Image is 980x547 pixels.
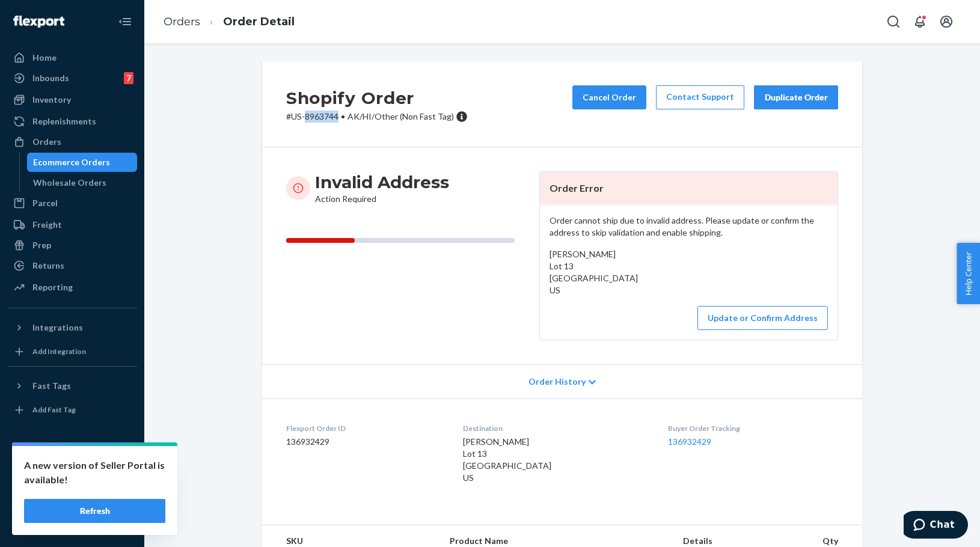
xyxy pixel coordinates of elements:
[32,281,73,293] div: Reporting
[881,10,905,34] button: Open Search Box
[934,10,958,34] button: Open account menu
[32,322,83,334] div: Integrations
[32,219,62,231] div: Freight
[33,156,110,168] div: Ecommerce Orders
[7,318,137,337] button: Integrations
[463,436,551,483] span: [PERSON_NAME] Lot 13 [GEOGRAPHIC_DATA] US
[27,153,138,172] a: Ecommerce Orders
[904,511,968,541] iframe: Opens a widget where you can chat to one of our agents
[7,69,137,88] a: Inbounds7
[7,278,137,297] a: Reporting
[697,306,828,330] button: Update or Confirm Address
[668,423,838,433] dt: Buyer Order Tracking
[7,513,137,533] button: Give Feedback
[7,452,137,471] a: Settings
[550,249,638,295] span: [PERSON_NAME] Lot 13 [GEOGRAPHIC_DATA] US
[7,48,137,67] a: Home
[32,260,64,272] div: Returns
[32,405,76,415] div: Add Fast Tag
[286,111,468,123] p: # US-8963744
[957,243,980,304] button: Help Center
[124,72,133,84] div: 7
[7,472,137,492] button: Talk to Support
[341,111,345,121] span: •
[286,85,468,111] h2: Shopify Order
[32,94,71,106] div: Inventory
[223,15,295,28] a: Order Detail
[32,197,58,209] div: Parcel
[113,10,137,34] button: Close Navigation
[656,85,744,109] a: Contact Support
[315,171,449,205] div: Action Required
[7,493,137,512] a: Help Center
[7,132,137,151] a: Orders
[7,90,137,109] a: Inventory
[7,400,137,420] a: Add Fast Tag
[32,346,86,356] div: Add Integration
[164,15,200,28] a: Orders
[33,177,106,189] div: Wholesale Orders
[7,112,137,131] a: Replenishments
[32,72,69,84] div: Inbounds
[154,4,304,40] ol: breadcrumbs
[754,85,838,109] button: Duplicate Order
[7,376,137,396] button: Fast Tags
[7,256,137,275] a: Returns
[24,458,165,487] p: A new version of Seller Portal is available!
[348,111,454,121] span: AK/HI/Other (Non Fast Tag)
[32,239,51,251] div: Prep
[32,115,96,127] div: Replenishments
[540,172,838,205] header: Order Error
[286,436,444,448] dd: 136932429
[550,215,828,239] p: Order cannot ship due to invalid address. Please update or confirm the address to skip validation...
[32,52,57,64] div: Home
[528,376,586,388] span: Order History
[24,499,165,523] button: Refresh
[7,215,137,234] a: Freight
[7,236,137,255] a: Prep
[7,342,137,361] a: Add Integration
[764,91,828,103] div: Duplicate Order
[668,436,711,447] a: 136932429
[13,16,64,28] img: Flexport logo
[908,10,932,34] button: Open notifications
[463,423,649,433] dt: Destination
[286,423,444,433] dt: Flexport Order ID
[27,173,138,192] a: Wholesale Orders
[32,136,61,148] div: Orders
[7,194,137,213] a: Parcel
[572,85,646,109] button: Cancel Order
[32,380,71,392] div: Fast Tags
[315,171,449,193] h3: Invalid Address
